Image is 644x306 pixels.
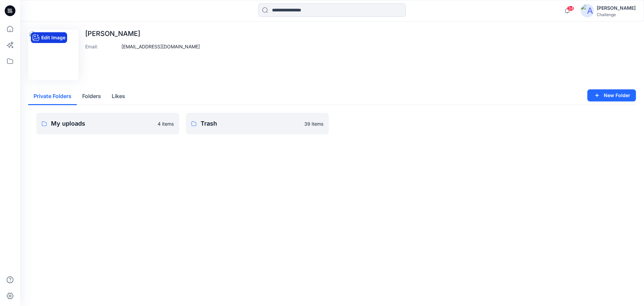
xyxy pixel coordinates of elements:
button: Likes [106,88,130,105]
a: Trash39 items [186,113,329,134]
span: 34 [567,6,574,11]
img: Usman Ashraf [30,31,77,79]
p: [EMAIL_ADDRESS][DOMAIN_NAME] [121,43,200,50]
p: Email : [85,43,119,50]
p: 39 items [304,120,323,127]
p: [PERSON_NAME] [85,30,200,38]
a: My uploads4 items [36,113,179,134]
button: Private Folders [28,88,77,105]
div: [PERSON_NAME] [597,4,636,12]
p: 4 items [158,120,174,127]
p: Trash [201,119,300,128]
button: Edit Image [31,32,67,43]
button: New Folder [587,89,636,101]
button: Folders [77,88,106,105]
p: My uploads [51,119,154,128]
div: Challenge [597,12,636,17]
img: avatar [581,4,594,17]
